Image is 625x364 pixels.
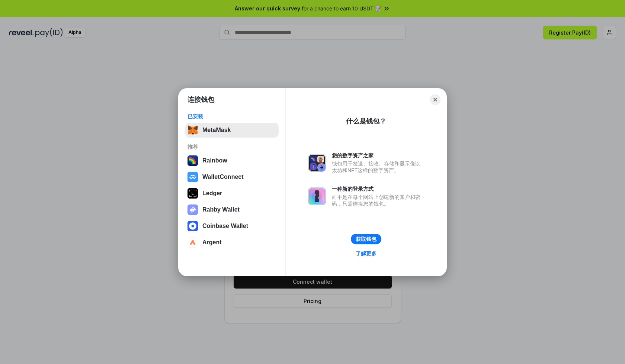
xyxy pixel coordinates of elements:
[202,239,222,246] div: Argent
[187,237,198,248] img: svg+xml,%3Csvg%20width%3D%2228%22%20height%3D%2228%22%20viewBox%3D%220%200%2028%2028%22%20fill%3D...
[187,172,198,182] img: svg+xml,%3Csvg%20width%3D%2228%22%20height%3D%2228%22%20viewBox%3D%220%200%2028%2028%22%20fill%3D...
[202,223,248,229] div: Coinbase Wallet
[185,123,279,138] button: MetaMask
[332,152,424,159] div: 您的数字资产之家
[185,186,279,201] button: Ledger
[187,144,276,150] div: 推荐
[187,155,198,166] img: svg+xml,%3Csvg%20width%3D%22120%22%20height%3D%22120%22%20viewBox%3D%220%200%20120%20120%22%20fil...
[351,234,381,244] button: 获取钱包
[202,206,240,213] div: Rabby Wallet
[356,250,376,257] div: 了解更多
[332,186,424,192] div: 一种新的登录方式
[351,249,381,258] a: 了解更多
[346,117,386,126] div: 什么是钱包？
[185,170,279,184] button: WalletConnect
[187,204,198,215] img: svg+xml,%3Csvg%20xmlns%3D%22http%3A%2F%2Fwww.w3.org%2F2000%2Fsvg%22%20fill%3D%22none%22%20viewBox...
[185,202,279,217] button: Rabby Wallet
[185,153,279,168] button: Rainbow
[185,235,279,250] button: Argent
[332,194,424,207] div: 而不是在每个网站上创建新的账户和密码，只需连接您的钱包。
[187,95,214,104] h1: 连接钱包
[332,160,424,174] div: 钱包用于发送、接收、存储和显示像以太坊和NFT这样的数字资产。
[430,94,440,105] button: Close
[202,190,222,197] div: Ledger
[308,187,326,205] img: svg+xml,%3Csvg%20xmlns%3D%22http%3A%2F%2Fwww.w3.org%2F2000%2Fsvg%22%20fill%3D%22none%22%20viewBox...
[356,236,376,242] div: 获取钱包
[202,127,231,133] div: MetaMask
[185,219,279,233] button: Coinbase Wallet
[187,113,276,120] div: 已安装
[308,154,326,172] img: svg+xml,%3Csvg%20xmlns%3D%22http%3A%2F%2Fwww.w3.org%2F2000%2Fsvg%22%20fill%3D%22none%22%20viewBox...
[187,188,198,199] img: svg+xml,%3Csvg%20xmlns%3D%22http%3A%2F%2Fwww.w3.org%2F2000%2Fsvg%22%20width%3D%2228%22%20height%3...
[202,157,227,164] div: Rainbow
[187,221,198,231] img: svg+xml,%3Csvg%20width%3D%2228%22%20height%3D%2228%22%20viewBox%3D%220%200%2028%2028%22%20fill%3D...
[202,174,244,180] div: WalletConnect
[187,125,198,135] img: svg+xml,%3Csvg%20fill%3D%22none%22%20height%3D%2233%22%20viewBox%3D%220%200%2035%2033%22%20width%...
